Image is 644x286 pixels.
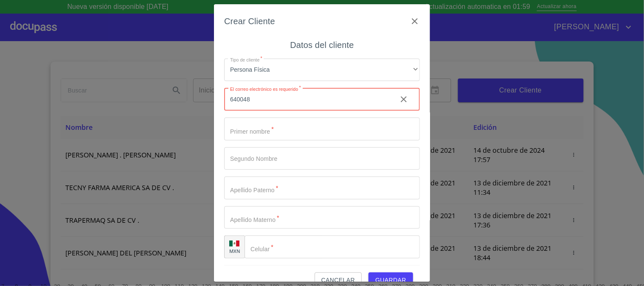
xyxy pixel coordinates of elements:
p: MXN [229,248,240,254]
span: Guardar [375,275,406,286]
div: Persona Física [224,59,420,81]
h6: Crear Cliente [224,14,275,28]
span: Cancelar [321,275,355,286]
img: R93DlvwvvjP9fbrDwZeCRYBHk45OWMq+AAOlFVsxT89f82nwPLnD58IP7+ANJEaWYhP0Tx8kkA0WlQMPQsAAgwAOmBj20AXj6... [229,241,239,247]
button: clear input [394,89,414,109]
h6: Datos del cliente [290,38,354,52]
